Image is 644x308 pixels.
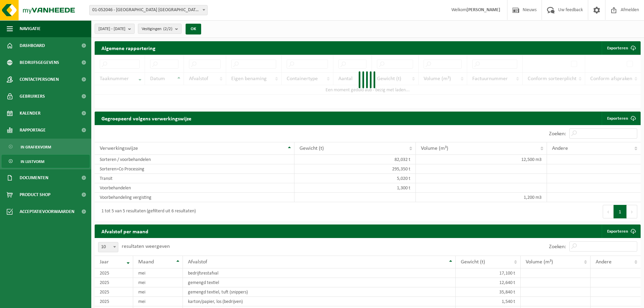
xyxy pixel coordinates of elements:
[21,141,51,153] span: In grafiekvorm
[602,224,640,238] a: Exporteren
[20,169,48,186] span: Documenten
[20,203,74,220] span: Acceptatievoorwaarden
[552,146,568,151] span: Andere
[549,131,566,137] label: Zoeken:
[2,140,90,153] a: In grafiekvorm
[20,37,45,54] span: Dashboard
[133,268,183,278] td: mei
[95,174,294,183] td: Transit
[95,287,133,297] td: 2025
[90,5,207,15] span: 01-052046 - SAINT-GOBAIN ADFORS BELGIUM - BUGGENHOUT
[89,5,208,15] span: 01-052046 - SAINT-GOBAIN ADFORS BELGIUM - BUGGENHOUT
[122,244,170,249] label: resultaten weergeven
[596,259,612,265] span: Andere
[20,71,59,88] span: Contactpersonen
[461,259,485,265] span: Gewicht (t)
[20,105,41,122] span: Kalender
[183,268,456,278] td: bedrijfsrestafval
[294,155,416,164] td: 82,032 t
[100,146,138,151] span: Verwerkingswijze
[186,24,201,34] button: OK
[456,278,521,287] td: 12,640 t
[98,206,196,218] div: 1 tot 5 van 5 resultaten (gefilterd uit 6 resultaten)
[95,24,135,34] button: [DATE] - [DATE]
[183,278,456,287] td: gemengd textiel
[95,183,294,193] td: Voorbehandelen
[467,7,500,13] strong: [PERSON_NAME]
[100,259,109,265] span: Jaar
[602,112,640,125] a: Exporteren
[95,193,294,202] td: Voorbehandeling vergisting
[549,244,566,250] label: Zoeken:
[98,242,118,252] span: 10
[627,205,637,218] button: Next
[294,183,416,193] td: 1,300 t
[3,293,113,308] iframe: chat widget
[2,155,90,168] a: In lijstvorm
[300,146,324,151] span: Gewicht (t)
[456,297,521,306] td: 1,540 t
[95,112,198,125] h2: Gegroepeerd volgens verwerkingswijze
[603,205,614,218] button: Previous
[602,41,640,55] button: Exporteren
[614,205,627,218] button: 1
[95,155,294,164] td: Sorteren / voorbehandelen
[20,54,59,71] span: Bedrijfsgegevens
[95,297,133,306] td: 2025
[416,155,547,164] td: 12,500 m3
[138,24,182,34] button: Vestigingen(2/2)
[163,27,172,31] count: (2/2)
[20,20,41,37] span: Navigatie
[95,268,133,278] td: 2025
[416,193,547,202] td: 1,200 m3
[20,186,50,203] span: Product Shop
[142,24,172,34] span: Vestigingen
[138,259,154,265] span: Maand
[421,146,448,151] span: Volume (m³)
[95,224,155,238] h2: Afvalstof per maand
[95,278,133,287] td: 2025
[20,122,46,139] span: Rapportage
[294,174,416,183] td: 5,020 t
[98,242,118,252] span: 10
[456,287,521,297] td: 35,840 t
[183,297,456,306] td: karton/papier, los (bedrijven)
[20,88,45,105] span: Gebruikers
[95,164,294,174] td: Sorteren>Co Processing
[133,297,183,306] td: mei
[188,259,207,265] span: Afvalstof
[456,268,521,278] td: 17,100 t
[133,278,183,287] td: mei
[183,287,456,297] td: gemengd textiel, tuft (snippers)
[294,164,416,174] td: 295,350 t
[133,287,183,297] td: mei
[98,24,125,34] span: [DATE] - [DATE]
[526,259,553,265] span: Volume (m³)
[95,41,162,55] h2: Algemene rapportering
[21,155,44,168] span: In lijstvorm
